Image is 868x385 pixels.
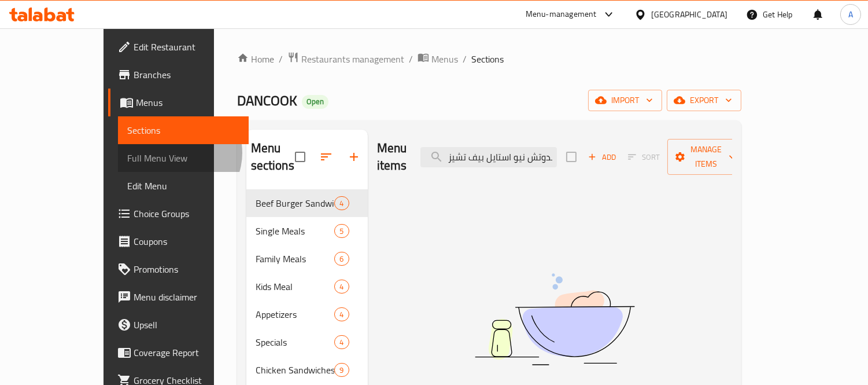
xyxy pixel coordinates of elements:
span: Coupons [134,234,239,248]
span: Manage items [677,142,736,171]
span: Coverage Report [134,346,239,360]
a: Menus [108,89,249,116]
span: Add item [583,148,620,166]
span: Family Meals [256,252,335,266]
span: Sort sections [312,143,340,171]
div: Specials4 [246,328,368,356]
div: items [334,196,349,210]
div: Family Meals6 [246,245,368,273]
span: Menus [136,96,239,109]
div: Single Meals5 [246,217,368,245]
span: Full Menu View [127,151,239,165]
button: export [667,90,741,111]
span: DANCOOK [237,87,297,113]
span: Upsell [134,318,239,332]
span: Chicken Sandwiches [256,363,335,377]
span: 9 [335,365,348,376]
div: items [334,224,349,238]
span: Sections [127,123,239,137]
a: Upsell [108,311,249,339]
h2: Menu sections [251,140,295,174]
a: Edit Menu [118,172,249,200]
div: items [334,307,349,321]
a: Promotions [108,255,249,283]
div: items [334,335,349,349]
span: 4 [335,198,348,209]
button: Manage items [667,139,745,175]
span: 4 [335,281,348,292]
a: Coupons [108,228,249,255]
a: Full Menu View [118,144,249,172]
div: items [334,252,349,266]
a: Branches [108,61,249,89]
a: Sections [118,116,249,144]
button: Add [583,148,620,166]
div: items [334,280,349,294]
span: 6 [335,254,348,265]
input: search [420,147,557,167]
span: Open [302,97,328,107]
span: Branches [134,68,239,82]
span: Specials [256,335,335,349]
div: [GEOGRAPHIC_DATA] [651,8,727,21]
span: Restaurants management [301,52,404,66]
span: Edit Restaurant [134,40,239,54]
div: Chicken Sandwiches9 [246,356,368,384]
span: Add [586,151,618,164]
div: Beef Burger Sandwiches4 [246,189,368,217]
span: Menu disclaimer [134,290,239,304]
a: Home [237,52,274,66]
li: / [409,52,413,66]
li: / [279,52,283,66]
a: Menus [418,52,458,67]
span: Single Meals [256,224,335,238]
button: import [588,90,662,111]
span: Select all sections [288,145,312,169]
a: Restaurants management [287,52,404,67]
span: Beef Burger Sandwiches [256,196,335,210]
a: Edit Restaurant [108,33,249,61]
span: Sections [471,52,504,66]
span: Edit Menu [127,179,239,193]
span: 5 [335,226,348,237]
div: Appetizers4 [246,300,368,328]
span: import [597,93,653,108]
span: A [848,8,853,21]
a: Coverage Report [108,339,249,366]
a: Choice Groups [108,200,249,228]
button: Add section [340,143,368,171]
a: Menu disclaimer [108,283,249,311]
div: Menu-management [526,8,597,21]
span: Promotions [134,262,239,276]
nav: breadcrumb [237,52,741,67]
div: items [334,363,349,377]
span: Select section first [620,148,667,166]
span: Menus [431,52,458,66]
span: Appetizers [256,307,335,321]
h2: Menu items [377,140,407,174]
span: 4 [335,309,348,320]
li: / [463,52,467,66]
span: Kids Meal [256,280,335,294]
div: Kids Meal4 [246,273,368,300]
span: 4 [335,337,348,348]
span: Choice Groups [134,207,239,221]
span: export [676,93,732,108]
